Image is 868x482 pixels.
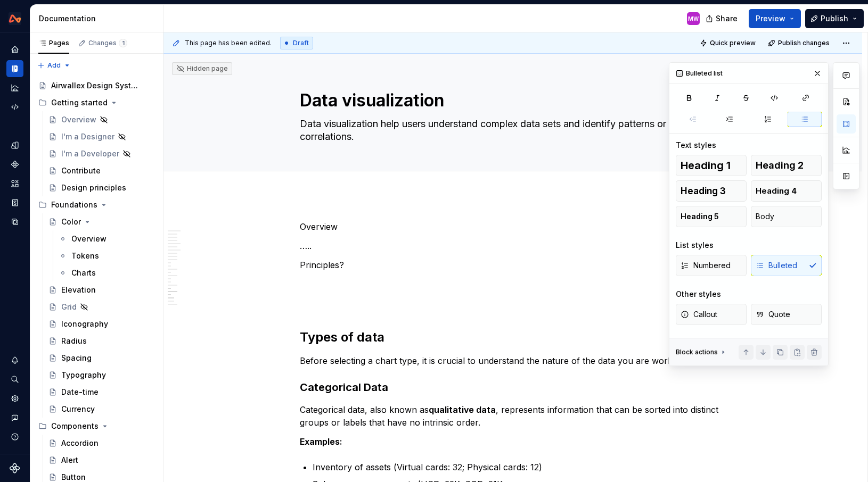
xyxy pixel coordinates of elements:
[688,14,699,23] div: MW
[44,401,159,418] a: Currency
[61,302,77,312] div: Grid
[300,259,726,271] p: Principles?
[6,390,23,407] a: Settings
[44,145,159,162] a: I'm a Developer
[298,115,724,145] textarea: Data visualization help users understand complex data sets and identify patterns or correlations.
[61,404,95,414] div: Currency
[61,370,106,380] div: Typography
[54,264,159,281] a: Charts
[38,39,69,47] div: Pages
[6,194,23,211] a: Storybook stories
[44,179,159,196] a: Design principles
[51,421,99,431] div: Components
[54,230,159,247] a: Overview
[61,148,119,159] div: I'm a Developer
[6,371,23,388] button: Search ⌘K
[34,196,159,213] div: Foundations
[61,319,108,329] div: Iconography
[34,418,159,435] div: Components
[6,409,23,426] button: Contact support
[44,452,159,469] a: Alert
[44,162,159,179] a: Contribute
[298,88,724,113] textarea: Data visualization
[51,80,139,91] div: Airwallex Design System
[6,352,23,369] button: Notifications
[61,438,99,448] div: Accordion
[61,114,96,125] div: Overview
[61,285,96,295] div: Elevation
[44,333,159,350] a: Radius
[71,251,99,261] div: Tokens
[44,367,159,384] a: Typography
[429,404,496,415] strong: qualitative data
[300,220,726,233] p: Overview
[54,247,159,264] a: Tokens
[300,329,726,346] h2: Types of data
[300,436,342,447] strong: Examples:
[61,217,81,227] div: Color
[756,13,785,24] span: Preview
[34,94,159,111] div: Getting started
[313,461,726,473] p: Inventory of assets (Virtual cards: 32; Physical cards: 12)
[44,298,159,315] a: Grid
[6,137,23,154] a: Design tokens
[6,41,23,58] a: Home
[9,12,21,25] img: 0733df7c-e17f-4421-95a9-ced236ef1ff0.png
[778,39,830,47] span: Publish changes
[300,354,726,367] p: Before selecting a chart type, it is crucial to understand the nature of the data you are working...
[44,384,159,401] a: Date-time
[6,175,23,192] a: Assets
[51,97,108,108] div: Getting started
[6,156,23,173] a: Components
[44,435,159,452] a: Accordion
[61,336,87,346] div: Radius
[88,39,127,47] div: Changes
[710,39,756,47] span: Quick preview
[71,234,107,244] div: Overview
[34,77,159,94] a: Airwallex Design System
[749,9,801,28] button: Preview
[700,9,744,28] button: Share
[300,380,726,395] h3: Categorical Data
[765,36,834,51] button: Publish changes
[6,98,23,115] a: Code automation
[300,239,726,252] p: …..
[6,60,23,77] a: Documentation
[805,9,864,28] button: Publish
[821,13,848,24] span: Publish
[6,79,23,96] a: Analytics
[47,61,61,70] span: Add
[61,165,101,176] div: Contribute
[71,268,96,278] div: Charts
[10,463,20,473] svg: Supernova Logo
[34,58,74,73] button: Add
[6,213,23,230] a: Data sources
[300,403,726,429] p: Categorical data, also known as , represents information that can be sorted into distinct groups ...
[716,13,738,24] span: Share
[293,39,309,47] span: Draft
[44,213,159,230] a: Color
[44,128,159,145] a: I'm a Designer
[44,111,159,128] a: Overview
[697,36,760,51] button: Quick preview
[61,131,114,142] div: I'm a Designer
[61,387,99,397] div: Date-time
[44,350,159,367] a: Spacing
[39,13,159,24] div: Documentation
[176,64,228,73] div: Hidden page
[61,353,92,363] div: Spacing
